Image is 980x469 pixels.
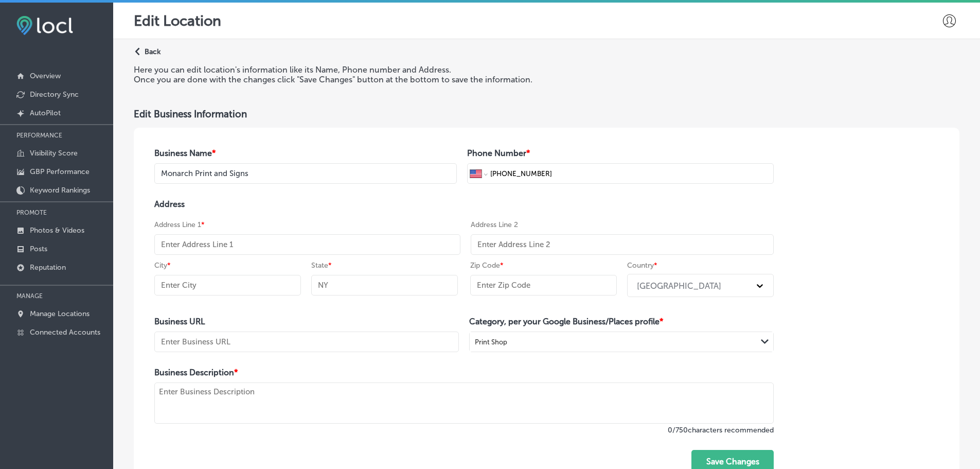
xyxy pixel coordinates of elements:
[30,149,78,158] p: Visibility Score
[154,220,205,229] label: Address Line 1
[154,148,457,158] h4: Business Name
[30,245,47,253] p: Posts
[30,328,100,337] p: Connected Accounts
[134,75,670,84] p: Once you are done with the changes click "Save Changes" button at the bottom to save the informat...
[134,65,670,75] p: Here you can edit location's information like its Name, Phone number and Address.
[30,263,66,272] p: Reputation
[637,281,721,290] div: [GEOGRAPHIC_DATA]
[154,234,460,255] input: Enter Address Line 1
[311,275,458,296] input: NY
[154,317,459,326] h4: Business URL
[30,226,84,235] p: Photos & Videos
[30,90,79,99] p: Directory Sync
[154,426,774,435] label: 0 / 750 characters recommended
[471,220,518,229] label: Address Line 2
[145,47,161,56] p: Back
[627,261,657,270] label: Country
[30,109,61,117] p: AutoPilot
[134,12,221,29] p: Edit Location
[134,108,247,120] h3: Edit Business Information
[467,148,774,158] h4: Phone Number
[30,167,90,176] p: GBP Performance
[469,317,774,326] h4: Category, per your Google Business/Places profile
[311,261,332,270] label: State
[470,261,504,270] label: Zip Code
[154,332,459,352] input: Enter Business URL
[475,338,507,346] div: Print Shop
[30,309,90,318] p: Manage Locations
[30,72,61,80] p: Overview
[16,16,73,35] img: fda3e92497d09a02dc62c9cd864e3231.png
[470,275,617,296] input: Enter Zip Code
[489,164,771,183] input: Phone number
[154,368,774,377] h4: Business Description
[154,261,171,270] label: City
[471,234,774,255] input: Enter Address Line 2
[30,186,90,195] p: Keyword Rankings
[154,199,774,209] h4: Address
[154,275,301,296] input: Enter City
[154,163,457,184] input: Enter Location Name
